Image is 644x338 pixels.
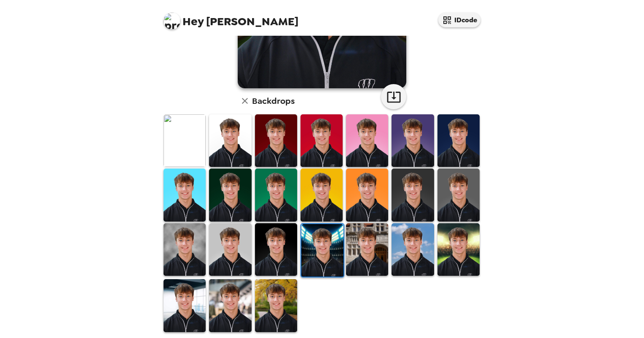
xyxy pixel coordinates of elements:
[164,8,298,27] span: [PERSON_NAME]
[182,14,204,29] span: Hey
[252,94,295,108] h6: Backdrops
[164,114,206,167] img: Original
[164,13,180,29] img: profile pic
[438,13,480,27] button: IDcode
